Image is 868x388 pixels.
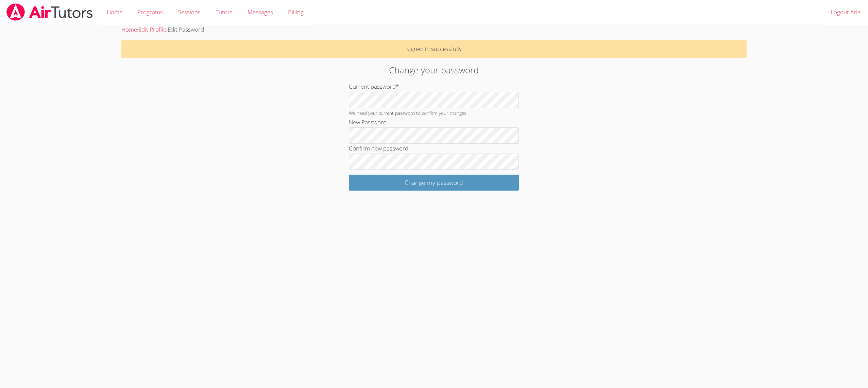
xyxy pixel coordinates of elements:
label: Current password [349,83,399,90]
span: Edit Password [168,25,204,33]
div: › › [121,25,746,35]
span: Messages [248,8,273,16]
label: New Password [349,118,387,126]
abbr: required [396,83,399,90]
a: Home [121,25,137,33]
p: Signed in successfully [121,40,746,58]
input: Change my password [349,175,519,191]
small: We need your current password to confirm your changes [349,110,466,116]
a: Edit Profile [138,25,166,33]
img: airtutors_banner-c4298cdbf04f3fff15de1276eac7730deb9818008684d7c2e4769d2f7ddbe033.png [6,3,93,21]
h2: Change your password [200,64,668,76]
label: Confirm new password [349,144,408,152]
